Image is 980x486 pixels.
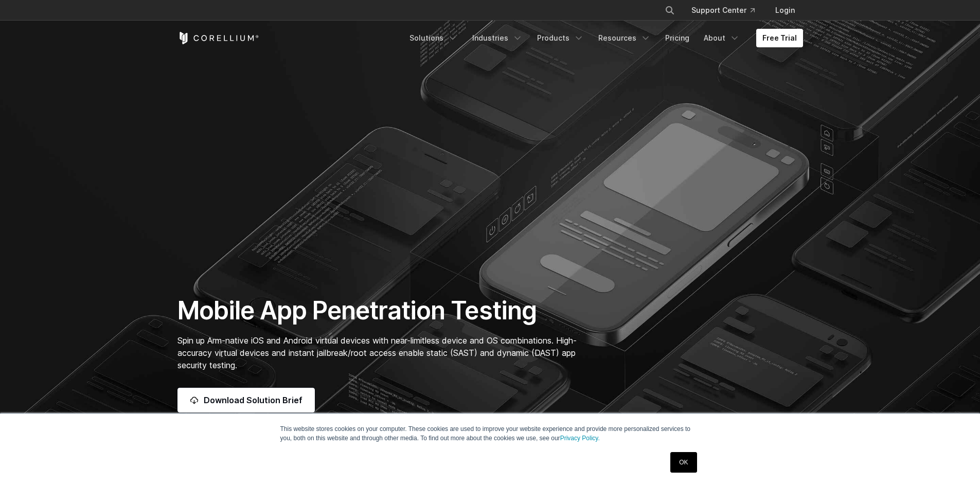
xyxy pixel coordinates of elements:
a: Download Solution Brief [177,388,315,412]
span: Spin up Arm-native iOS and Android virtual devices with near-limitless device and OS combinations... [177,335,577,370]
a: Products [531,29,590,47]
span: Download Solution Brief [204,394,302,406]
a: Support Center [683,1,763,20]
a: Pricing [659,29,696,47]
p: This website stores cookies on your computer. These cookies are used to improve your website expe... [280,424,700,443]
div: Navigation Menu [403,29,803,47]
div: Navigation Menu [652,1,803,20]
a: Industries [466,29,529,47]
a: Corellium Home [177,32,259,44]
a: Solutions [403,29,464,47]
a: Resources [592,29,657,47]
a: About [698,29,746,47]
button: Search [661,1,679,20]
h1: Mobile App Penetration Testing [177,295,587,326]
a: Free Trial [756,29,803,47]
a: Privacy Policy. [560,435,600,442]
a: Login [767,1,803,20]
a: OK [670,452,697,473]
